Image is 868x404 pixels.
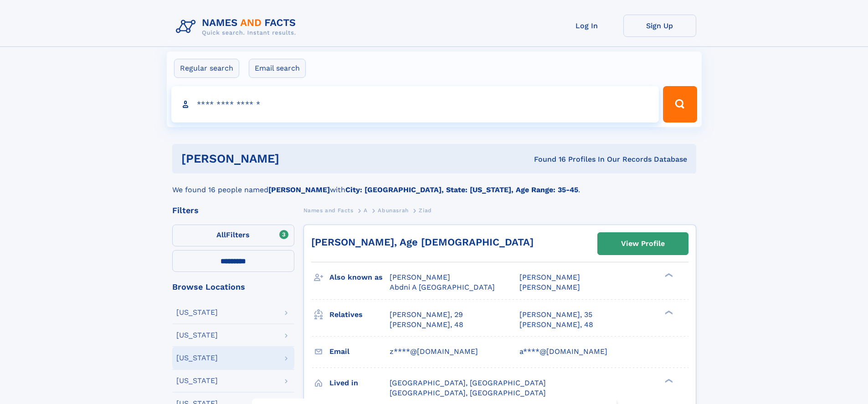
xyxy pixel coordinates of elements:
[311,236,534,248] a: [PERSON_NAME], Age [DEMOGRAPHIC_DATA]
[390,320,463,330] a: [PERSON_NAME], 48
[303,205,354,216] a: Names and Facts
[663,86,697,123] button: Search Button
[176,354,218,362] div: [US_STATE]
[172,283,294,291] div: Browse Locations
[519,273,580,281] span: [PERSON_NAME]
[249,59,306,78] label: Email search
[172,206,294,215] div: Filters
[623,15,696,37] a: Sign Up
[268,185,330,194] b: [PERSON_NAME]
[519,310,592,320] a: [PERSON_NAME], 35
[176,377,218,384] div: [US_STATE]
[378,205,408,216] a: Abunasrah
[390,389,546,397] span: [GEOGRAPHIC_DATA], [GEOGRAPHIC_DATA]
[519,320,593,330] a: [PERSON_NAME], 48
[621,233,665,254] div: View Profile
[176,332,218,339] div: [US_STATE]
[663,378,673,384] div: ❯
[419,207,431,214] span: Ziad
[174,59,239,78] label: Regular search
[364,205,368,216] a: A
[345,185,578,194] b: City: [GEOGRAPHIC_DATA], State: [US_STATE], Age Range: 35-45
[390,283,495,291] span: Abdni A [GEOGRAPHIC_DATA]
[663,272,673,278] div: ❯
[176,309,218,316] div: [US_STATE]
[329,307,390,322] h3: Relatives
[172,15,303,39] img: Logo Names and Facts
[550,15,623,37] a: Log In
[378,207,408,214] span: Abunasrah
[171,86,659,123] input: search input
[519,283,580,291] span: [PERSON_NAME]
[329,344,390,359] h3: Email
[181,153,407,164] h1: [PERSON_NAME]
[390,310,463,320] a: [PERSON_NAME], 29
[172,174,696,195] div: We found 16 people named with .
[663,309,673,315] div: ❯
[216,230,226,239] span: All
[390,378,546,387] span: [GEOGRAPHIC_DATA], [GEOGRAPHIC_DATA]
[406,154,687,164] div: Found 16 Profiles In Our Records Database
[598,233,688,255] a: View Profile
[364,207,368,214] span: A
[390,273,450,281] span: [PERSON_NAME]
[172,225,294,246] label: Filters
[329,270,390,285] h3: Also known as
[329,375,390,391] h3: Lived in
